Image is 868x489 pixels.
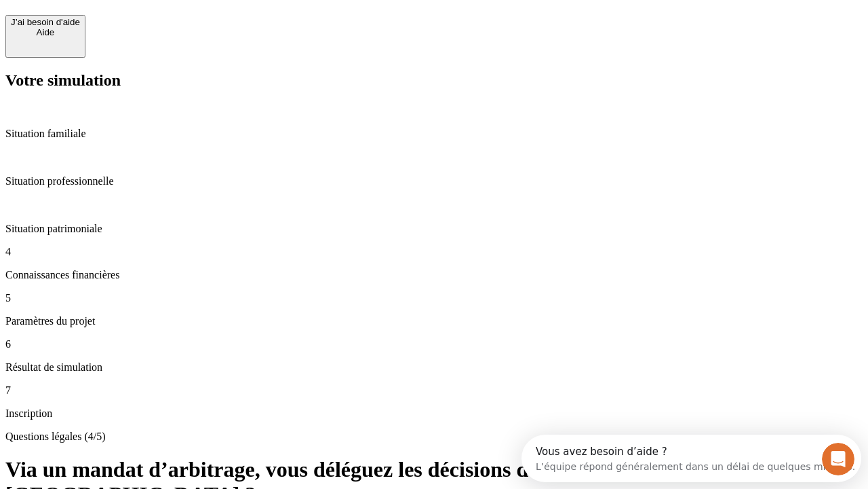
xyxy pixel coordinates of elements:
p: Situation professionnelle [5,175,863,187]
p: 5 [5,292,863,304]
p: Situation patrimoniale [5,223,863,235]
p: 6 [5,338,863,350]
h2: Votre simulation [5,71,863,90]
p: Paramètres du projet [5,315,863,327]
p: Questions légales (4/5) [5,431,863,443]
div: J’ai besoin d'aide [11,17,80,27]
div: Vous avez besoin d’aide ? [14,12,334,22]
p: 7 [5,384,863,397]
iframe: Intercom live chat discovery launcher [521,435,861,482]
div: Ouvrir le Messenger Intercom [5,5,374,43]
div: L’équipe répond généralement dans un délai de quelques minutes. [14,22,334,37]
p: Situation familiale [5,128,863,140]
button: J’ai besoin d'aideAide [5,15,85,58]
div: Aide [11,27,80,37]
iframe: Intercom live chat [822,443,854,475]
p: Inscription [5,407,863,420]
p: 4 [5,246,863,258]
p: Résultat de simulation [5,361,863,374]
p: Connaissances financières [5,269,863,281]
